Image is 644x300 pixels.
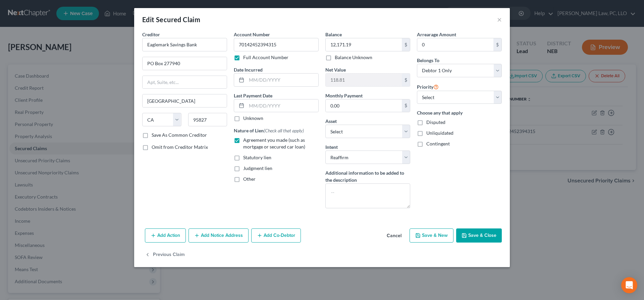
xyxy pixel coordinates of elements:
[234,92,272,99] label: Last Payment Date
[456,228,502,243] button: Save & Close
[243,176,256,182] span: Other
[143,57,227,70] input: Enter address...
[325,118,337,124] span: Asset
[142,38,227,51] input: Search creditor by name...
[381,229,407,243] button: Cancel
[417,109,502,116] label: Choose any that apply
[417,57,439,63] span: Belongs To
[145,248,185,262] button: Previous Claim
[325,143,338,151] label: Intent
[426,141,450,146] span: Contingent
[247,99,318,112] input: MM/DD/YYYY
[234,66,263,73] label: Date Incurred
[234,38,319,51] input: --
[142,15,200,24] div: Edit Secured Claim
[417,38,493,51] input: 0.00
[325,66,346,73] label: Net Value
[243,115,263,122] label: Unknown
[426,119,445,125] span: Disputed
[493,38,501,51] div: $
[142,32,160,37] span: Creditor
[145,228,186,243] button: Add Action
[234,31,270,38] label: Account Number
[417,83,439,91] label: Priority
[426,130,453,136] span: Unliquidated
[621,277,637,293] div: Open Intercom Messenger
[143,76,227,89] input: Apt, Suite, etc...
[189,228,249,243] button: Add Notice Address
[152,132,207,138] label: Save As Common Creditor
[402,38,410,51] div: $
[251,228,301,243] button: Add Co-Debtor
[497,15,502,24] button: ×
[243,137,305,149] span: Agreement you made (such as mortgage or secured car loan)
[335,54,372,61] label: Balance Unknown
[243,155,271,160] span: Statutory lien
[264,128,304,133] span: (Check all that apply)
[247,74,318,86] input: MM/DD/YYYY
[325,169,410,183] label: Additional information to be added to the description
[326,99,402,112] input: 0.00
[326,74,402,86] input: 0.00
[410,228,453,243] button: Save & New
[243,54,288,61] label: Full Account Number
[326,38,402,51] input: 0.00
[402,99,410,112] div: $
[152,144,208,150] span: Omit from Creditor Matrix
[243,165,272,171] span: Judgment lien
[188,113,227,126] input: Enter zip...
[402,74,410,86] div: $
[417,31,456,38] label: Arrearage Amount
[325,31,342,38] label: Balance
[325,92,363,99] label: Monthly Payment
[234,127,304,134] label: Nature of Lien
[143,94,227,107] input: Enter city...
